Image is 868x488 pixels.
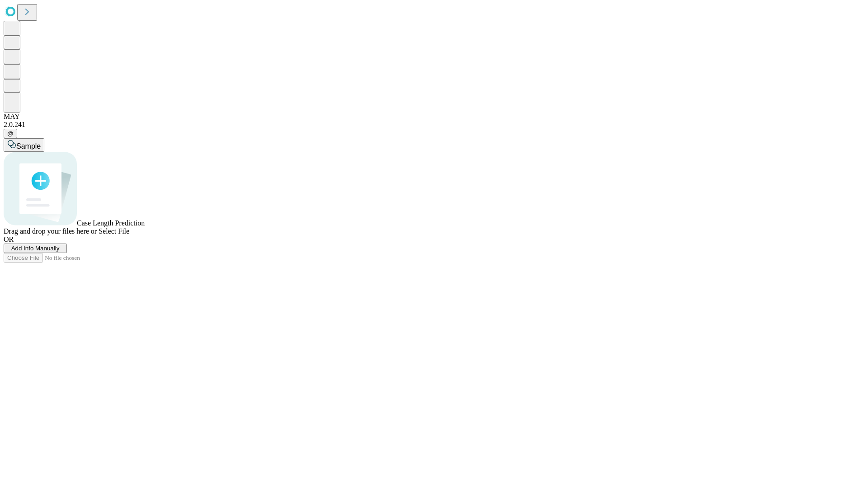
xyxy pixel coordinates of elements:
span: Case Length Prediction [77,219,145,227]
span: OR [4,235,14,243]
span: Drag and drop your files here or [4,227,97,235]
button: Sample [4,138,44,152]
button: Add Info Manually [4,244,67,253]
button: @ [4,129,17,138]
span: Select File [99,227,129,235]
div: MAY [4,113,864,121]
span: @ [7,130,14,137]
div: 2.0.241 [4,121,864,129]
span: Add Info Manually [11,245,60,252]
span: Sample [16,142,41,150]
